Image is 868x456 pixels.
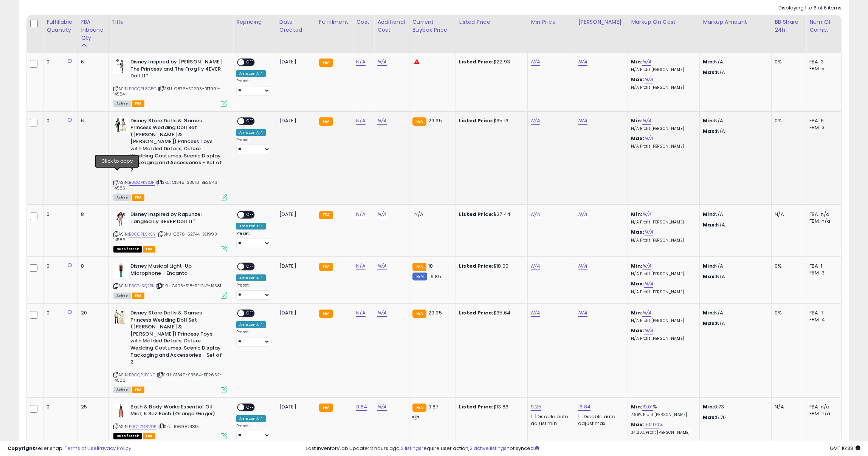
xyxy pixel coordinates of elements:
[356,309,365,317] a: N/A
[129,86,157,92] a: B0CQPL8G5G
[244,404,256,410] span: OFF
[244,263,256,270] span: OFF
[65,445,97,452] a: Terms of Use
[143,433,156,439] span: FBA
[809,404,835,410] div: FBA: n/a
[631,238,694,243] p: N/A Profit [PERSON_NAME]
[631,309,642,316] b: Min:
[244,212,256,218] span: OFF
[642,58,651,66] a: N/A
[356,262,365,270] a: N/A
[143,246,156,253] span: FBA
[703,211,714,218] strong: Min:
[113,310,227,392] div: ASIN:
[113,433,142,439] span: All listings that are currently out of stock and unavailable for purchase on Amazon
[158,424,199,430] span: | SKU: 1069874815
[81,404,102,410] div: 25
[631,76,644,83] b: Max:
[644,421,659,428] a: 150.00
[130,310,222,368] b: Disney Store Dolls & Games Princess Wedding Doll Set ([PERSON_NAME] & [PERSON_NAME]) Princess Toy...
[703,414,766,421] p: 5.76
[46,310,72,316] div: 0
[459,263,522,270] div: $18.00
[809,410,835,417] div: FBM: n/a
[703,59,766,65] p: N/A
[809,310,835,316] div: FBA: 7
[129,372,156,378] a: B0CQPJFGY2
[775,263,800,270] div: 0%
[631,336,694,341] p: N/A Profit [PERSON_NAME]
[401,445,422,452] a: 2 listings
[809,263,835,270] div: FBA: 1
[578,262,587,270] a: N/A
[236,424,270,441] div: Preset:
[236,415,266,422] div: Amazon AI *
[703,128,766,135] p: N/A
[703,273,766,280] p: N/A
[578,211,587,218] a: N/A
[236,223,266,230] div: Amazon AI *
[459,310,522,316] div: $35.64
[631,220,694,225] p: N/A Profit [PERSON_NAME]
[113,117,129,132] img: 41ceEL112gL._SL40_.jpg
[46,263,72,270] div: 0
[631,404,694,417] div: %
[809,124,835,131] div: FBM: 3
[132,387,145,393] span: FBA
[356,117,365,125] a: N/A
[113,86,220,97] span: | SKU: C876-S2293-BE1991-14584
[631,18,696,26] div: Markup on Cost
[113,211,129,226] img: 41diG9j5deL._SL40_.jpg
[377,309,386,317] a: N/A
[631,126,694,131] p: N/A Profit [PERSON_NAME]
[8,445,35,452] strong: Copyright
[631,228,644,236] b: Max:
[809,316,835,323] div: FBM: 4
[113,404,129,419] img: 31URbrDhnWL._SL40_.jpg
[319,18,350,26] div: Fulfillment
[631,421,694,435] div: %
[531,18,572,26] div: Min Price
[644,327,653,334] a: N/A
[279,59,310,65] div: [DATE]
[113,246,142,253] span: All listings that are currently out of stock and unavailable for purchase on Amazon
[644,76,653,83] a: N/A
[244,118,256,124] span: OFF
[81,18,105,42] div: FBA inbound Qty
[703,18,768,26] div: Markup Amount
[631,327,644,334] b: Max:
[377,18,406,34] div: Additional Cost
[236,18,273,26] div: Repricing
[428,117,442,124] span: 29.95
[703,310,766,316] p: N/A
[644,228,653,236] a: N/A
[236,129,266,136] div: Amazon AI *
[113,231,219,242] span: | SKU: C876-S2744-BE1993-14586
[642,309,651,317] a: N/A
[319,404,333,412] small: FBA
[459,211,493,218] b: Listed Price:
[377,58,386,66] a: N/A
[703,117,714,124] strong: Min:
[809,18,838,34] div: Num of Comp.
[130,263,222,279] b: Disney Musical Light-Up Microphone - Encanto
[412,263,426,271] small: FBA
[775,211,800,218] div: N/A
[279,211,310,218] div: [DATE]
[319,211,333,219] small: FBA
[631,135,644,142] b: Max:
[356,18,371,26] div: Cost
[236,70,266,77] div: Amazon AI *
[46,18,74,34] div: Fulfillable Quantity
[132,194,145,201] span: FBA
[236,231,270,248] div: Preset:
[377,211,386,218] a: N/A
[809,270,835,276] div: FBM: 3
[236,274,266,281] div: Amazon AI *
[644,135,653,142] a: N/A
[809,117,835,124] div: FBA: 6
[244,59,256,66] span: OFF
[459,211,522,218] div: $27.44
[279,263,310,270] div: [DATE]
[113,372,222,383] span: | SKU: C1349-S3564-BE2652-14588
